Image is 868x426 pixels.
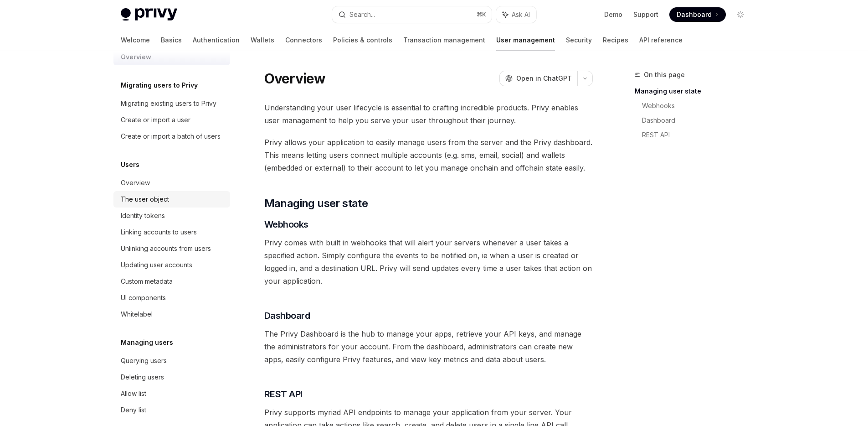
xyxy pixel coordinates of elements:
[113,191,230,208] a: The user object
[193,29,240,51] a: Authentication
[121,260,192,270] div: Updating user accounts
[121,194,169,205] div: The user object
[733,7,748,22] button: Toggle dark mode
[113,257,230,273] a: Updating user accounts
[113,290,230,306] a: UI components
[264,70,326,87] h1: Overview
[113,402,230,418] a: Deny list
[121,292,166,303] div: UI components
[161,29,182,51] a: Basics
[604,10,622,19] a: Demo
[349,9,375,20] div: Search...
[403,29,485,51] a: Transaction management
[264,136,593,174] span: Privy allows your application to easily manage users from the server and the Privy dashboard. Thi...
[635,84,755,99] a: Managing user state
[642,113,755,128] a: Dashboard
[644,69,685,80] span: On this page
[113,369,230,385] a: Deleting users
[264,236,593,287] span: Privy comes with built in webhooks that will alert your servers whenever a user takes a specified...
[496,29,555,51] a: User management
[113,95,230,112] a: Migrating existing users to Privy
[264,309,310,322] span: Dashboard
[512,10,530,19] span: Ask AI
[642,128,755,142] a: REST API
[113,112,230,128] a: Create or import a user
[251,29,274,51] a: Wallets
[121,309,153,320] div: Whitelabel
[121,276,173,287] div: Custom metadata
[121,131,221,142] div: Create or import a batch of users
[121,405,146,416] div: Deny list
[113,306,230,322] a: Whitelabel
[113,224,230,240] a: Linking accounts to users
[121,210,165,221] div: Identity tokens
[121,227,197,238] div: Linking accounts to users
[121,114,190,125] div: Create or import a user
[113,273,230,290] a: Custom metadata
[677,10,712,19] span: Dashboard
[332,6,492,23] button: Search...⌘K
[264,327,593,366] span: The Privy Dashboard is the hub to manage your apps, retrieve your API keys, and manage the admini...
[113,240,230,257] a: Unlinking accounts from users
[121,372,164,383] div: Deleting users
[499,71,577,86] button: Open in ChatGPT
[121,243,211,254] div: Unlinking accounts from users
[121,337,173,348] h5: Managing users
[113,353,230,369] a: Querying users
[639,29,683,51] a: API reference
[496,6,536,23] button: Ask AI
[121,98,216,109] div: Migrating existing users to Privy
[603,29,628,51] a: Recipes
[121,355,167,366] div: Querying users
[264,388,303,400] span: REST API
[333,29,392,51] a: Policies & controls
[121,177,150,188] div: Overview
[121,8,177,21] img: light logo
[642,99,755,113] a: Webhooks
[516,74,572,83] span: Open in ChatGPT
[121,159,139,170] h5: Users
[566,29,592,51] a: Security
[285,29,322,51] a: Connectors
[264,196,368,211] span: Managing user state
[121,80,198,91] h5: Migrating users to Privy
[633,10,658,19] a: Support
[121,29,150,51] a: Welcome
[113,175,230,191] a: Overview
[113,385,230,402] a: Allow list
[669,7,726,22] a: Dashboard
[121,388,146,399] div: Allow list
[477,11,486,18] span: ⌘ K
[113,208,230,224] a: Identity tokens
[264,218,308,231] span: Webhooks
[264,101,593,127] span: Understanding your user lifecycle is essential to crafting incredible products. Privy enables use...
[113,128,230,145] a: Create or import a batch of users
